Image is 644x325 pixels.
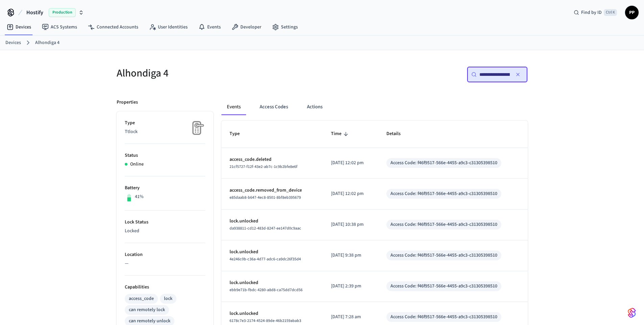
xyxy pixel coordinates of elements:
[331,313,371,321] p: [DATE] 7:28 am
[1,21,37,33] a: Devices
[628,307,636,318] img: SeamLogoGradient.69752ec5.svg
[390,221,497,228] div: Access Code: f46f9517-566e-4455-a9c3-c31305398510
[125,128,205,135] p: Ttlock
[26,8,43,17] span: Hostify
[164,295,172,302] div: lock
[144,21,193,33] a: User Identities
[117,99,138,106] p: Properties
[125,120,205,127] p: Type
[331,221,371,228] p: [DATE] 10:38 pm
[230,256,301,262] span: 4e246c0b-c36a-4d77-adc6-ca9dc26f35d4
[254,99,293,115] button: Access Codes
[49,8,76,17] span: Production
[331,159,371,167] p: [DATE] 12:02 pm
[390,190,497,197] div: Access Code: f46f9517-566e-4455-a9c3-c31305398510
[230,156,315,163] p: access_code.deleted
[331,129,350,139] span: Time
[331,190,371,197] p: [DATE] 12:02 pm
[221,99,246,115] button: Events
[331,283,371,290] p: [DATE] 2:39 pm
[230,279,315,286] p: lock.unlocked
[267,21,303,33] a: Settings
[390,313,497,321] div: Access Code: f46f9517-566e-4455-a9c3-c31305398510
[581,9,602,16] span: Find by ID
[221,99,528,115] div: ant example
[129,295,154,302] div: access_code
[125,284,205,291] p: Capabilities
[129,318,170,325] div: can remotely unlock
[230,318,301,324] span: 6178c7e3-2174-4524-89de-46b2159abab3
[125,251,205,258] p: Location
[568,6,622,19] div: Find by IDCtrl K
[302,99,328,115] button: Actions
[230,187,315,194] p: access_code.removed_from_device
[604,9,617,16] span: Ctrl K
[117,66,318,80] h5: Alhondiga 4
[130,161,144,168] p: Online
[188,120,205,136] img: Placeholder Lock Image
[5,39,21,46] a: Devices
[35,39,59,46] a: Alhondiga 4
[125,185,205,192] p: Battery
[390,252,497,259] div: Access Code: f46f9517-566e-4455-a9c3-c31305398510
[129,306,165,313] div: can remotely lock
[125,260,205,267] p: —
[626,6,638,19] span: PP
[230,225,301,231] span: da938811-cd12-483d-8247-ee147d0c9aac
[82,21,144,33] a: Connected Accounts
[331,252,371,259] p: [DATE] 9:38 pm
[230,129,248,139] span: Type
[230,310,315,317] p: lock.unlocked
[230,287,303,293] span: ebb9e71b-fbdc-4280-a8d8-ca75dd7dcd56
[230,248,315,256] p: lock.unlocked
[230,218,315,225] p: lock.unlocked
[226,21,267,33] a: Developer
[625,6,639,19] button: PP
[125,219,205,226] p: Lock Status
[230,195,301,200] span: e85daab8-b647-4ec8-8501-8bf8eb395679
[37,21,82,33] a: ACS Systems
[386,129,409,139] span: Details
[230,164,297,170] span: 21cf5727-f12f-43e2-ab7c-1c9b2bfe8e6f
[125,152,205,159] p: Status
[390,283,497,290] div: Access Code: f46f9517-566e-4455-a9c3-c31305398510
[135,193,144,200] p: 41%
[125,227,205,235] p: Locked
[193,21,226,33] a: Events
[390,159,497,167] div: Access Code: f46f9517-566e-4455-a9c3-c31305398510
